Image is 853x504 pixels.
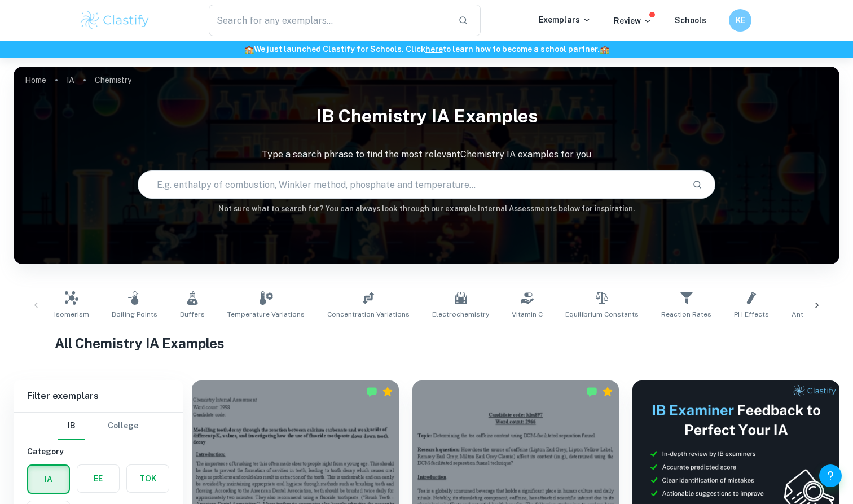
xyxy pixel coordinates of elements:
span: Electrochemistry [432,309,489,319]
span: Isomerism [54,309,89,319]
p: Review [614,15,652,27]
span: pH Effects [734,309,769,319]
img: Clastify logo [79,9,151,32]
span: 🏫 [244,45,254,54]
input: E.g. enthalpy of combustion, Winkler method, phosphate and temperature... [138,169,684,200]
span: 🏫 [600,45,609,54]
div: Premium [382,386,393,397]
span: Boiling Points [112,309,157,319]
span: Temperature Variations [227,309,305,319]
div: Filter type choice [58,413,138,440]
h6: Not sure what to search for? You can always look through our example Internal Assessments below f... [14,203,839,214]
span: Concentration Variations [327,309,410,319]
h6: Category [27,445,169,458]
span: Buffers [180,309,205,319]
div: Premium [602,386,613,397]
a: IA [67,72,74,88]
button: IA [28,466,69,493]
a: Home [25,72,46,88]
button: College [108,413,138,440]
span: Vitamin C [512,309,543,319]
span: Reaction Rates [661,309,711,319]
h6: KE [734,14,747,27]
button: Help and Feedback [819,464,842,487]
button: EE [77,465,119,492]
button: Search [688,175,707,194]
h6: We just launched Clastify for Schools. Click to learn how to become a school partner. [2,43,851,55]
p: Chemistry [95,74,131,86]
h6: Filter exemplars [14,380,183,412]
img: Marked [366,386,377,397]
span: Equilibrium Constants [565,309,639,319]
img: Marked [586,386,597,397]
button: KE [729,9,751,32]
a: here [425,45,443,54]
h1: All Chemistry IA Examples [55,333,798,353]
p: Exemplars [539,14,591,26]
h1: IB Chemistry IA examples [14,98,839,134]
a: Schools [675,16,706,25]
input: Search for any exemplars... [209,5,449,36]
button: TOK [127,465,169,492]
button: IB [58,413,85,440]
p: Type a search phrase to find the most relevant Chemistry IA examples for you [14,148,839,161]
